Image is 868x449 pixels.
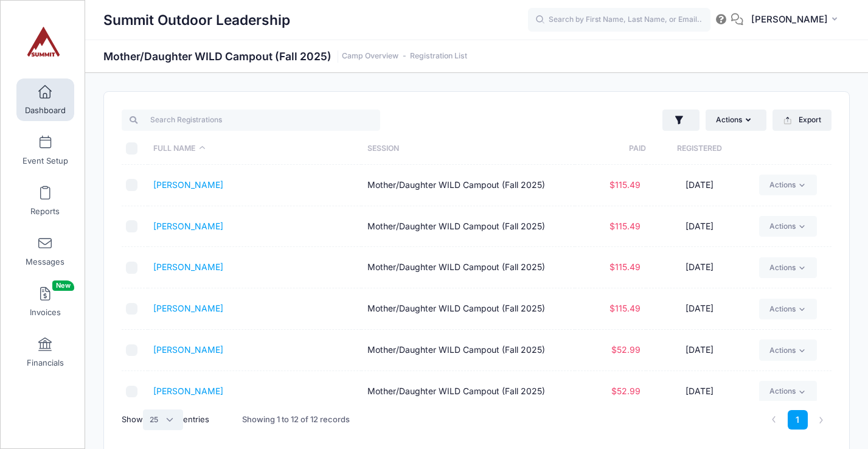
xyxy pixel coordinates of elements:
th: Session: activate to sort column ascending [361,133,575,165]
button: Export [773,110,832,130]
img: Summit Outdoor Leadership [21,19,66,64]
td: [DATE] [646,371,753,412]
input: Search Registrations [122,110,380,130]
a: Actions [759,381,817,402]
a: [PERSON_NAME] [153,303,223,313]
span: [PERSON_NAME] [751,13,828,26]
a: Actions [759,299,817,319]
td: Mother/Daughter WILD Campout (Fall 2025) [361,247,575,288]
td: Mother/Daughter WILD Campout (Fall 2025) [361,288,575,330]
a: InvoicesNew [16,280,74,323]
input: Search by First Name, Last Name, or Email... [528,8,710,32]
td: [DATE] [646,288,753,330]
td: [DATE] [646,330,753,371]
a: Actions [759,216,817,237]
td: Mother/Daughter WILD Campout (Fall 2025) [361,371,575,412]
a: Reports [16,179,74,222]
a: Messages [16,230,74,273]
h1: Mother/Daughter WILD Campout (Fall 2025) [103,50,467,63]
a: Actions [759,175,817,195]
td: Mother/Daughter WILD Campout (Fall 2025) [361,165,575,206]
a: Actions [759,339,817,360]
a: [PERSON_NAME] [153,262,223,272]
span: $115.49 [609,262,641,272]
a: Dashboard [16,78,74,121]
td: Mother/Daughter WILD Campout (Fall 2025) [361,206,575,248]
a: Actions [759,257,817,278]
span: $115.49 [609,179,641,190]
span: Messages [26,257,64,267]
span: $52.99 [611,344,641,355]
span: $115.49 [609,221,641,231]
label: Show entries [122,409,209,430]
span: Dashboard [25,105,66,116]
span: Reports [30,206,60,217]
span: $52.99 [611,386,641,396]
a: [PERSON_NAME] [153,344,223,355]
span: Invoices [30,307,61,318]
th: Paid: activate to sort column ascending [575,133,646,165]
a: [PERSON_NAME] [153,221,223,231]
a: [PERSON_NAME] [153,386,223,396]
span: $115.49 [609,303,641,313]
a: Summit Outdoor Leadership [1,13,86,71]
button: [PERSON_NAME] [743,6,850,34]
td: [DATE] [646,206,753,248]
td: [DATE] [646,247,753,288]
div: Showing 1 to 12 of 12 records [242,406,350,434]
button: Actions [706,110,766,130]
a: 1 [788,410,808,430]
a: Camp Overview [342,52,398,61]
h1: Summit Outdoor Leadership [103,6,290,34]
span: Event Setup [23,156,68,166]
th: Registered: activate to sort column ascending [646,133,753,165]
td: [DATE] [646,165,753,206]
span: New [52,280,74,291]
th: Full Name: activate to sort column descending [148,133,361,165]
td: Mother/Daughter WILD Campout (Fall 2025) [361,330,575,371]
a: Financials [16,331,74,374]
a: [PERSON_NAME] [153,179,223,190]
a: Event Setup [16,129,74,172]
a: Registration List [410,52,467,61]
select: Showentries [143,409,183,430]
span: Financials [27,358,64,368]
